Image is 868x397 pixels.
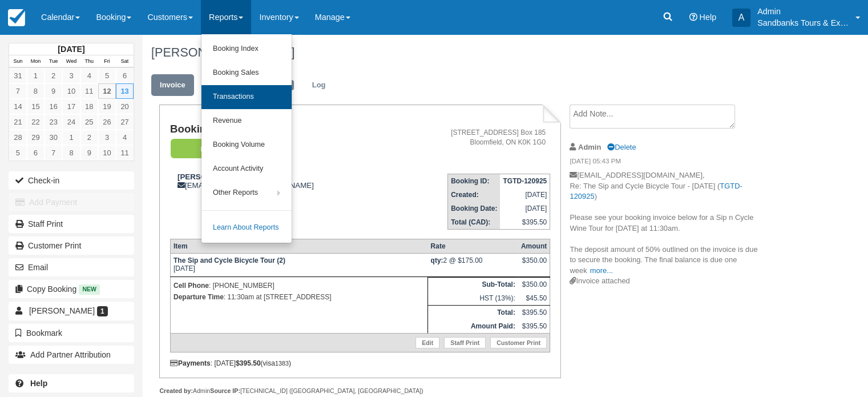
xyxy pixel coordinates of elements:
span: Help [699,13,716,22]
strong: The Sip and Cycle Bicycle Tour (2) [173,256,285,264]
a: Paid [170,138,252,159]
strong: $395.50 [236,359,260,367]
h1: Booking Invoice [170,123,391,135]
th: Created: [448,188,500,202]
th: Sub-Total: [428,278,518,292]
th: Amount [518,239,550,254]
th: Booking ID: [448,174,500,189]
th: Total (CAD): [448,215,500,230]
td: $350.00 [518,278,550,292]
a: 16 [45,99,62,114]
em: Paid [171,139,256,159]
a: [PERSON_NAME] 1 [9,302,134,320]
a: Staff Print [444,337,486,348]
a: 6 [116,68,134,83]
a: Edit [195,74,226,97]
button: Copy Booking New [9,280,134,298]
span: New [79,284,100,294]
div: A [732,9,750,27]
strong: Payments [170,359,211,367]
a: 24 [62,114,80,130]
a: 20 [116,99,134,114]
strong: [DATE] [58,45,84,54]
a: Booking Volume [201,133,292,157]
div: : [DATE] (visa ) [170,359,550,367]
a: Account Activity [201,157,292,181]
button: Add Payment [9,193,134,211]
td: $395.50 [518,306,550,320]
a: 5 [9,145,27,161]
strong: Departure Time [173,293,224,301]
strong: Cell Phone [173,282,209,290]
address: [STREET_ADDRESS] Box 185 Bloomfield, ON K0K 1G0 [395,128,546,147]
th: Amount Paid: [428,319,518,334]
a: 1 [27,68,45,83]
div: Invoice attached [570,276,762,287]
ul: Reports [201,34,292,243]
th: Item [170,239,427,254]
td: $45.50 [518,291,550,306]
a: 10 [98,145,116,161]
a: more... [590,266,613,275]
a: 18 [80,99,98,114]
a: 31 [9,68,27,83]
td: HST (13%): [428,291,518,306]
button: Bookmark [9,324,134,342]
a: 6 [27,145,45,161]
b: Help [30,379,47,388]
a: 2 [80,130,98,145]
td: [DATE] [500,202,550,215]
a: 29 [27,130,45,145]
button: Email [9,258,134,276]
strong: Created by: [159,387,193,394]
a: 5 [98,68,116,83]
p: : 11:30am at [STREET_ADDRESS] [173,291,425,303]
th: Thu [80,55,98,68]
a: Booking Sales [201,61,292,85]
a: 9 [45,83,62,99]
a: 10 [62,83,80,99]
th: Mon [27,55,45,68]
a: Learn About Reports [201,216,292,240]
th: Sat [116,55,134,68]
td: $395.50 [500,215,550,230]
a: 3 [62,68,80,83]
p: : [PHONE_NUMBER] [173,280,425,291]
th: Sun [9,55,27,68]
a: Customer Print [9,236,134,255]
small: 1383 [275,360,289,367]
a: Delete [607,143,636,151]
a: 12 [98,83,116,99]
i: Help [689,13,697,21]
th: Total: [428,306,518,320]
a: 15 [27,99,45,114]
a: 19 [98,99,116,114]
a: 30 [45,130,62,145]
td: $395.50 [518,319,550,334]
button: Check-in [9,171,134,190]
strong: Admin [578,143,601,151]
a: 4 [80,68,98,83]
th: Rate [428,239,518,254]
a: 26 [98,114,116,130]
a: 27 [116,114,134,130]
td: [DATE] [500,188,550,202]
a: Customer Print [490,337,547,348]
div: [EMAIL_ADDRESS][DOMAIN_NAME] [170,173,391,190]
a: Edit [415,337,439,348]
a: 28 [9,130,27,145]
th: Wed [62,55,80,68]
a: Help [9,374,134,392]
h1: [PERSON_NAME], [151,46,785,59]
a: 8 [27,83,45,99]
strong: qty [431,256,443,264]
a: 22 [27,114,45,130]
a: 23 [45,114,62,130]
a: 17 [62,99,80,114]
a: Revenue [201,109,292,133]
a: 14 [9,99,27,114]
a: Transactions [201,85,292,109]
a: 7 [9,83,27,99]
p: Admin [757,6,849,17]
a: Invoice [151,74,194,97]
